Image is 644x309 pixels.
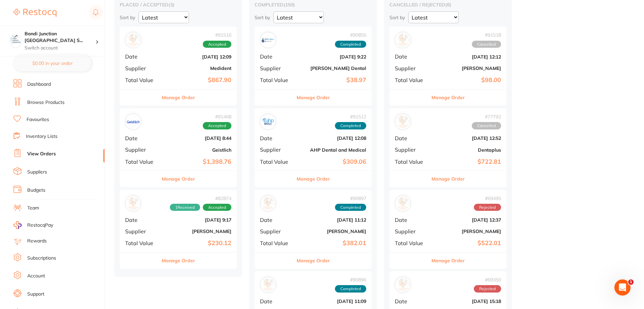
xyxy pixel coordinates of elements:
b: [DATE] 12:08 [299,136,366,141]
button: Manage Order [297,171,330,187]
span: Cancelled [472,122,501,129]
a: Browse Products [27,99,65,106]
img: Bondi Junction Sydney Specialist Periodontics [10,34,21,45]
span: RestocqPay [27,222,53,229]
span: Date [125,217,159,223]
span: Supplier [395,228,428,234]
img: Medident [127,34,140,46]
div: Medident#91516AcceptedDate[DATE] 12:09SupplierMedidentTotal Value$867.90Manage Order [120,27,237,106]
b: [DATE] 9:22 [299,54,366,60]
button: Manage Order [431,253,465,269]
img: Henry Schein Halas [396,197,409,210]
img: Henry Schein Halas [262,278,274,291]
span: # 91516 [203,32,231,38]
span: # 82874 [170,196,231,201]
span: Accepted [203,122,231,129]
span: Total Value [125,77,159,83]
span: # 91512 [335,114,366,119]
h4: Bondi Junction Sydney Specialist Periodontics [25,31,96,44]
button: Manage Order [431,89,465,106]
span: # 90855 [335,32,366,38]
b: Dentaplus [434,147,501,153]
b: $722.81 [434,158,501,165]
span: Date [395,53,428,60]
b: [DATE] 11:12 [299,217,366,223]
span: Date [260,298,294,304]
a: View Orders [27,151,56,157]
span: Date [125,53,159,60]
button: Manage Order [297,89,330,106]
h2: cancelled / rejected ( 6 ) [389,2,506,8]
b: AHP Dental and Medical [299,147,366,153]
b: [DATE] 12:37 [434,217,501,223]
span: Completed [335,122,366,129]
span: Supplier [260,147,294,153]
span: Date [395,298,428,304]
button: Manage Order [162,253,195,269]
a: Inventory Lists [26,133,58,140]
p: Switch account [25,45,96,51]
span: # 90897 [335,196,366,201]
b: [PERSON_NAME] [434,229,501,234]
b: $98.00 [434,77,501,84]
button: Manage Order [297,253,330,269]
span: Date [260,53,294,60]
span: Rejected [474,285,501,293]
a: Team [27,205,39,211]
div: Adam Dental#828741ReceivedAcceptedDate[DATE] 9:17Supplier[PERSON_NAME]Total Value$230.12Manage Order [120,190,237,269]
button: Manage Order [162,171,195,187]
span: Total Value [125,240,159,246]
img: Dentaplus [396,115,409,128]
span: Total Value [260,77,294,83]
p: Sort by [120,14,135,21]
h2: completed ( 150 ) [255,2,372,8]
img: Geistlich [127,115,140,128]
span: Cancelled [472,41,501,48]
b: $1,398.76 [164,158,231,165]
span: Supplier [125,147,159,153]
p: Sort by [255,14,270,21]
b: $382.01 [299,240,366,247]
b: $38.97 [299,77,366,84]
button: Manage Order [431,171,465,187]
a: Budgets [27,187,45,194]
span: Total Value [395,159,428,165]
img: AHP Dental and Medical [262,115,274,128]
h2: placed / accepted ( 3 ) [120,2,237,8]
span: Date [125,135,159,141]
a: Favourites [27,116,49,123]
span: # 77792 [472,114,501,119]
span: Supplier [125,228,159,234]
a: Rewards [27,238,47,244]
a: Dashboard [27,81,51,88]
span: Date [260,135,294,141]
span: Total Value [395,77,428,83]
span: Received [170,204,200,211]
b: [PERSON_NAME] [164,229,231,234]
button: Manage Order [162,89,195,106]
a: Restocq Logo [13,5,56,21]
span: # 91518 [472,32,501,38]
span: Total Value [260,159,294,165]
span: Supplier [260,65,294,71]
a: Support [27,291,44,298]
span: Supplier [395,147,428,153]
img: Pacific Dental Specialties [396,278,409,291]
span: Completed [335,41,366,48]
b: [DATE] 15:18 [434,299,501,304]
img: Restocq Logo [13,9,56,17]
a: Suppliers [27,169,47,176]
span: Completed [335,204,366,211]
b: Geistlich [164,147,231,153]
b: [DATE] 8:44 [164,136,231,141]
div: Geistlich#91468AcceptedDate[DATE] 8:44SupplierGeistlichTotal Value$1,398.76Manage Order [120,108,237,187]
img: Erskine Dental [262,34,274,46]
span: Rejected [474,204,501,211]
span: # 90896 [335,277,366,282]
span: Supplier [125,65,159,71]
span: # 69350 [474,277,501,282]
b: [PERSON_NAME] Dental [299,66,366,71]
span: 1 [628,279,634,285]
b: Medident [164,66,231,71]
img: Henry Schein Halas [396,34,409,46]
